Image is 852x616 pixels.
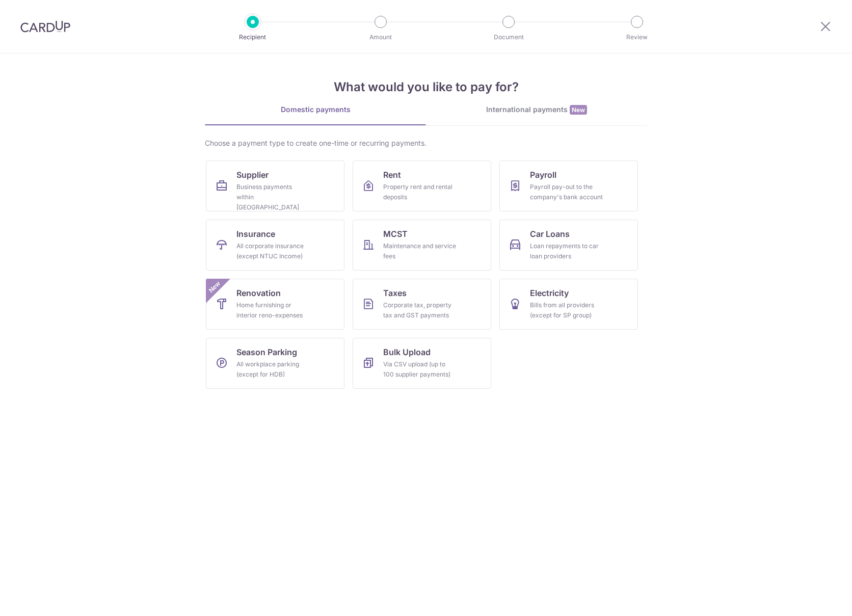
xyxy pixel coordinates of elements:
div: All workplace parking (except for HDB) [236,359,310,380]
a: SupplierBusiness payments within [GEOGRAPHIC_DATA] [206,160,344,211]
span: MCST [383,228,408,240]
div: Domestic payments [205,104,426,115]
a: PayrollPayroll pay-out to the company's bank account [499,160,638,211]
div: Choose a payment type to create one-time or recurring payments. [205,138,647,148]
span: Renovation [236,287,281,299]
h4: What would you like to pay for? [205,78,647,96]
div: Home furnishing or interior reno-expenses [236,300,310,320]
img: CardUp [20,20,70,33]
a: RenovationHome furnishing or interior reno-expensesNew [206,279,344,330]
div: Bills from all providers (except for SP group) [530,300,603,320]
a: Bulk UploadVia CSV upload (up to 100 supplier payments) [353,338,491,389]
span: Bulk Upload [383,346,431,358]
span: New [570,105,587,115]
span: Payroll [530,169,556,181]
div: Via CSV upload (up to 100 supplier payments) [383,359,457,380]
span: Car Loans [530,228,570,240]
div: Payroll pay-out to the company's bank account [530,182,603,202]
a: Season ParkingAll workplace parking (except for HDB) [206,338,344,389]
span: Season Parking [236,346,297,358]
span: Rent [383,169,401,181]
a: TaxesCorporate tax, property tax and GST payments [353,279,491,330]
span: Supplier [236,169,269,181]
span: Insurance [236,228,275,240]
div: International payments [426,104,647,115]
p: Review [599,32,675,42]
div: Maintenance and service fees [383,241,457,261]
div: Corporate tax, property tax and GST payments [383,300,457,320]
div: Property rent and rental deposits [383,182,457,202]
a: ElectricityBills from all providers (except for SP group) [499,279,638,330]
span: Taxes [383,287,407,299]
span: Electricity [530,287,569,299]
p: Recipient [215,32,290,42]
a: RentProperty rent and rental deposits [353,160,491,211]
p: Amount [343,32,418,42]
div: Business payments within [GEOGRAPHIC_DATA] [236,182,310,212]
div: All corporate insurance (except NTUC Income) [236,241,310,261]
a: Car LoansLoan repayments to car loan providers [499,220,638,271]
div: Loan repayments to car loan providers [530,241,603,261]
a: InsuranceAll corporate insurance (except NTUC Income) [206,220,344,271]
a: MCSTMaintenance and service fees [353,220,491,271]
span: New [206,279,223,296]
p: Document [471,32,546,42]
